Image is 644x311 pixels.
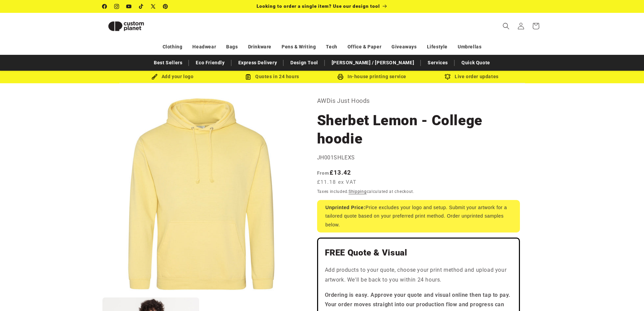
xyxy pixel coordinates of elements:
a: Eco Friendly [192,57,228,69]
a: Design Tool [287,57,321,69]
a: Best Sellers [150,57,186,69]
div: Quotes in 24 hours [222,72,322,81]
div: In-house printing service [322,72,422,81]
h1: Sherbet Lemon - College hoodie [317,111,520,148]
img: Order updates [445,74,451,80]
a: Custom Planet [100,13,172,39]
a: Headwear [192,41,216,53]
a: Giveaways [391,41,416,53]
strong: Unprinted Price: [326,205,366,210]
a: Express Delivery [235,57,281,69]
summary: Search [499,19,514,34]
p: AWDis Just Hoods [317,95,520,106]
div: Taxes included. calculated at checkout. [317,188,520,195]
strong: £13.42 [317,169,351,176]
a: Services [424,57,451,69]
a: Umbrellas [458,41,481,53]
a: Clothing [163,41,183,53]
a: [PERSON_NAME] / [PERSON_NAME] [328,57,418,69]
a: Pens & Writing [282,41,316,53]
span: JH001SHLEXS [317,154,355,161]
a: Office & Paper [348,41,381,53]
img: Order Updates Icon [245,74,251,80]
a: Lifestyle [427,41,448,53]
img: Custom Planet [102,16,150,37]
div: Add your logo [123,72,222,81]
img: Brush Icon [151,74,158,80]
span: Looking to order a single item? Use our design tool [257,3,380,9]
a: Quick Quote [458,57,494,69]
span: From [317,170,330,176]
p: Add products to your quote, choose your print method and upload your artwork. We'll be back to yo... [325,265,512,285]
a: Shipping [349,189,367,194]
div: Widget chat [531,238,644,311]
a: Drinkware [248,41,271,53]
div: Live order updates [422,72,522,81]
div: Price excludes your logo and setup. Submit your artwork for a tailored quote based on your prefer... [317,200,520,232]
a: Tech [326,41,337,53]
span: £11.18 ex VAT [317,178,357,186]
a: Bags [226,41,238,53]
iframe: Chat Widget [531,238,644,311]
h2: FREE Quote & Visual [325,247,512,258]
img: In-house printing [337,74,343,80]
